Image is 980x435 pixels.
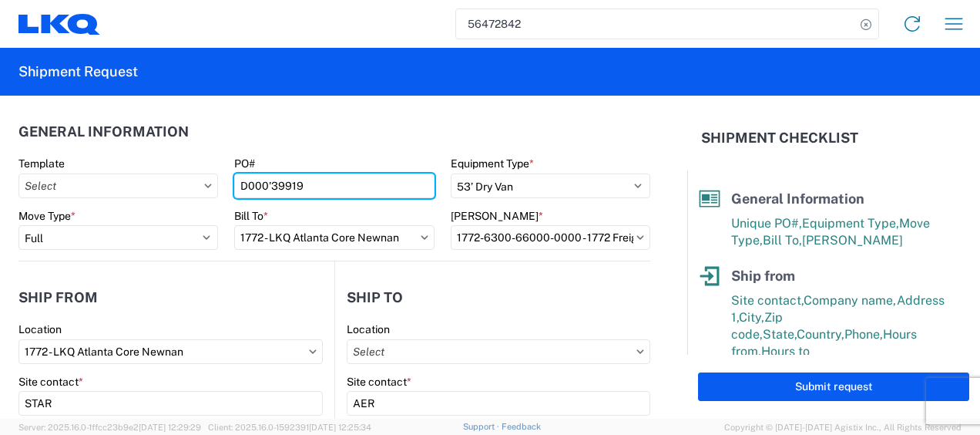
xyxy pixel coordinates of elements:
[731,268,795,284] span: Ship from
[347,339,650,364] input: Select
[802,216,899,231] span: Equipment Type,
[234,209,268,223] label: Bill To
[502,422,541,431] a: Feedback
[763,327,797,342] span: State,
[804,293,897,308] span: Company name,
[139,423,201,432] span: [DATE] 12:29:29
[347,290,403,305] h2: Ship to
[234,225,434,250] input: Select
[463,422,502,431] a: Support
[456,9,855,39] input: Shipment, tracking or reference number
[797,327,844,342] span: Country,
[18,157,65,170] label: Template
[18,339,323,364] input: Select
[761,344,810,359] span: Hours to
[208,423,371,432] span: Client: 2025.16.0-1592391
[18,209,76,223] label: Move Type
[731,216,802,231] span: Unique PO#,
[731,293,804,308] span: Site contact,
[347,375,411,389] label: Site contact
[18,375,83,389] label: Site contact
[18,322,62,336] label: Location
[724,420,962,434] span: Copyright © [DATE]-[DATE] Agistix Inc., All Rights Reserved
[698,373,969,401] button: Submit request
[18,62,138,81] h2: Shipment Request
[347,322,390,336] label: Location
[18,174,218,198] input: Select
[18,124,189,140] h2: General Information
[701,129,858,147] h2: Shipment Checklist
[18,423,201,432] span: Server: 2025.16.0-1ffcc23b9e2
[451,157,534,170] label: Equipment Type
[844,327,883,342] span: Phone,
[18,290,98,305] h2: Ship from
[802,233,903,248] span: [PERSON_NAME]
[234,157,255,170] label: PO#
[763,233,802,248] span: Bill To,
[739,310,764,325] span: City,
[309,423,371,432] span: [DATE] 12:25:34
[451,209,543,223] label: [PERSON_NAME]
[731,191,864,207] span: General Information
[451,225,650,250] input: Select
